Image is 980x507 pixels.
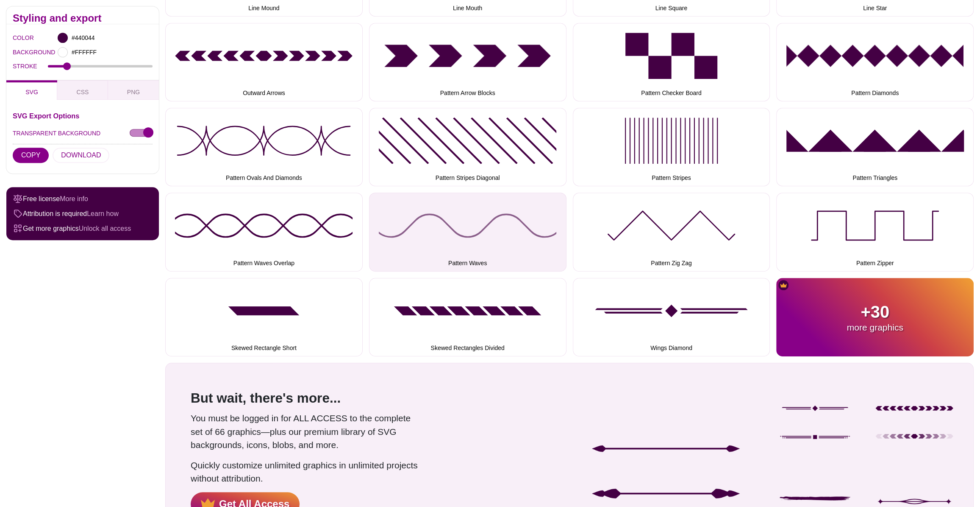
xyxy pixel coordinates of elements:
[776,108,974,186] button: Pattern Triangles
[13,61,48,72] label: STROKE
[108,81,159,100] button: PNG
[13,191,153,206] li: Free license
[53,148,109,163] button: DOWNLOAD
[573,108,770,186] button: Pattern Stripes
[191,412,419,452] p: You must be logged in for ALL ACCESS to the complete set of 66 graphics—plus our premium library ...
[13,148,49,163] button: COPY
[573,278,770,356] button: Wings Diamond
[79,225,131,232] a: Unlock all access
[165,23,363,101] button: Outward Arrows
[13,47,23,58] label: BACKGROUND
[191,459,419,485] p: Quickly customize unlimited graphics in unlimited projects without attribution.
[573,23,770,101] button: Pattern Checker Board
[369,193,566,271] button: Pattern Waves
[60,195,88,202] a: More info
[369,108,566,186] button: Pattern Stripes Diagonal
[13,32,23,43] label: COLOR
[573,193,770,271] button: Pattern Zig Zag
[13,128,100,139] label: TRANSPARENT BACKGROUND
[77,89,89,96] span: CSS
[13,15,153,22] h2: Styling and export
[13,113,153,120] h3: SVG Export Options
[87,210,119,217] a: Learn how
[165,193,363,271] button: Pattern Waves Overlap
[369,23,566,101] button: Pattern Arrow Blocks
[776,322,974,333] p: more graphics
[57,81,108,100] button: CSS
[13,206,153,221] li: Attribution is required
[165,108,363,186] button: Pattern Ovals And Diamonds
[776,302,974,322] p: +30
[776,278,974,356] a: +30more graphics
[165,278,363,356] button: Skewed Rectangle Short
[776,193,974,271] button: Pattern Zipper
[776,23,974,101] button: Pattern Diamonds
[769,375,862,469] img: double lines leaving the center shape, creating wing like horizontal rules
[191,388,419,408] h2: But wait, there's more...
[868,375,961,469] img: blocky arrows pointing left and right from the center
[369,278,566,356] button: Skewed Rectangles Divided
[13,221,153,236] li: Get more graphics
[127,89,140,96] span: PNG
